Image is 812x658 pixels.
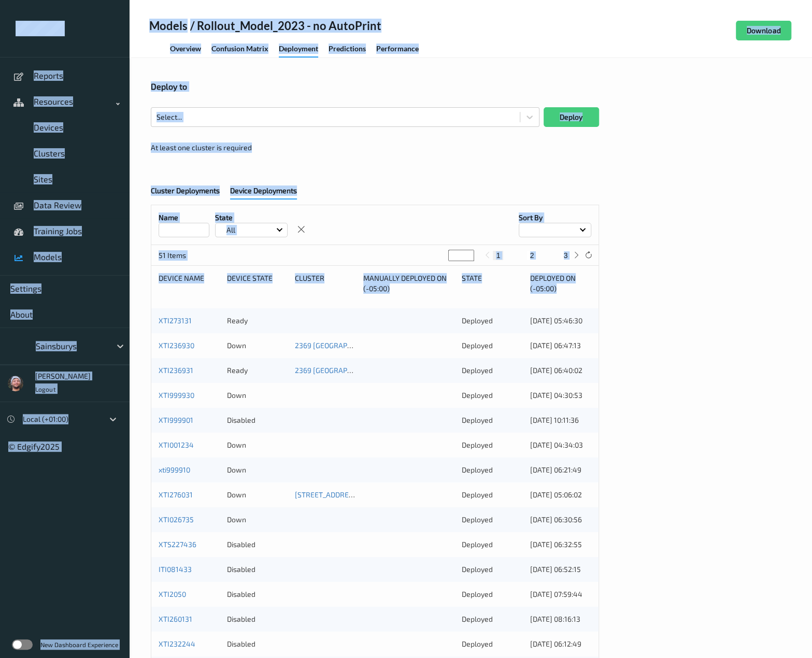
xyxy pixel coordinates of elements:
a: Overview [170,42,211,56]
div: Manually deployed on (-05:00) [363,273,454,294]
a: XTI273131 [159,316,192,325]
button: 2 [527,251,537,260]
span: [DATE] 10:11:36 [530,416,579,424]
div: Ready [227,365,288,376]
div: Down [227,465,288,475]
div: Deployed [462,340,523,351]
span: [DATE] 05:46:30 [530,316,582,325]
a: Confusion matrix [211,42,279,56]
div: Device Deployments [230,185,297,199]
p: All [223,225,239,235]
button: Download [736,21,791,40]
a: Cluster Deployments [151,186,230,195]
div: Device Name [159,273,220,294]
a: xti999910 [159,465,190,474]
a: 2369 [GEOGRAPHIC_DATA] [295,366,381,375]
a: XTI2050 [159,590,186,598]
div: At least one cluster is required [151,142,539,153]
div: Device state [227,273,288,294]
span: [DATE] 04:30:53 [530,391,582,399]
div: Deployed [462,589,523,599]
div: Confusion matrix [211,44,268,56]
a: ITI081433 [159,565,192,574]
div: Deployed [462,490,523,500]
a: XTI260131 [159,614,192,623]
div: Deployed [462,614,523,624]
div: Deployed [462,440,523,450]
a: XTI026735 [159,515,194,524]
div: Disabled [227,564,288,575]
a: XTI001234 [159,440,194,449]
div: Cluster [295,273,356,294]
a: XTI999930 [159,391,194,399]
a: XTS227436 [159,540,196,549]
div: / Rollout_Model_2023 - no AutoPrint [188,21,381,31]
div: Deploy to [151,81,791,92]
div: Deployed [462,514,523,525]
span: [DATE] 05:06:02 [530,490,582,499]
div: Down [227,514,288,525]
span: [DATE] 06:52:15 [530,565,581,574]
span: [DATE] 04:34:03 [530,440,583,449]
div: Down [227,390,288,400]
div: Predictions [329,44,366,56]
a: Device Deployments [230,186,307,195]
div: Deployed [462,564,523,575]
span: [DATE] 06:47:13 [530,341,581,350]
button: 1 [493,251,503,260]
div: Down [227,340,288,351]
a: Models [149,21,188,31]
div: Overview [170,44,201,56]
div: Deployed [462,465,523,475]
div: Disabled [227,589,288,599]
div: Down [227,490,288,500]
div: Ready [227,316,288,326]
span: [DATE] 06:40:02 [530,366,582,375]
span: [DATE] 06:12:49 [530,639,581,648]
a: XTI276031 [159,490,193,499]
a: XTI236931 [159,366,193,375]
span: [DATE] 06:21:49 [530,465,581,474]
div: Disabled [227,614,288,624]
a: Deployment [279,42,329,58]
button: 3 [561,251,571,260]
a: 2369 [GEOGRAPHIC_DATA] [295,341,381,350]
div: State [462,273,523,294]
div: Deployed [462,365,523,376]
div: Cluster Deployments [151,185,220,198]
a: Predictions [329,42,376,56]
span: [DATE] 08:16:13 [530,614,580,623]
button: Deploy [544,107,599,127]
div: Deployed [462,639,523,649]
div: Disabled [227,539,288,550]
a: [STREET_ADDRESS][PERSON_NAME] [295,490,415,499]
a: XTI236930 [159,341,194,350]
p: State [215,212,288,223]
div: Disabled [227,415,288,425]
span: [DATE] 06:30:56 [530,515,582,524]
div: Deployed [462,316,523,326]
div: Deployed on (-05:00) [530,273,591,294]
div: Deployment [279,44,318,58]
span: [DATE] 07:59:44 [530,590,582,598]
div: Performance [376,44,419,56]
a: Performance [376,42,429,56]
div: Down [227,440,288,450]
p: 51 Items [159,250,236,261]
span: [DATE] 06:32:55 [530,540,582,549]
p: Sort by [519,212,591,223]
div: Disabled [227,639,288,649]
a: XTI232244 [159,639,195,648]
div: Deployed [462,539,523,550]
div: Deployed [462,415,523,425]
div: Deployed [462,390,523,400]
p: Name [159,212,209,223]
a: XTI999901 [159,416,193,424]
